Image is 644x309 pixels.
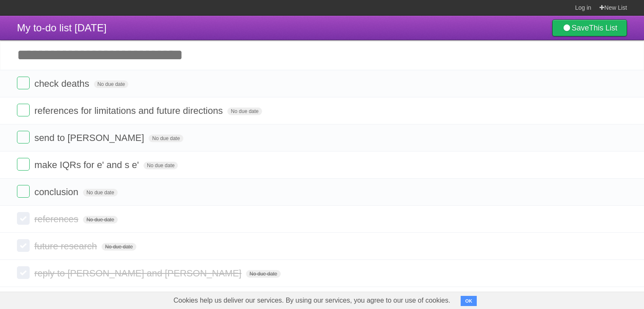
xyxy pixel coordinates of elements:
[246,270,280,278] span: No due date
[17,22,107,33] span: My to-do list [DATE]
[17,212,30,225] label: Done
[17,104,30,116] label: Done
[34,268,243,279] span: reply to [PERSON_NAME] and [PERSON_NAME]
[34,241,99,251] span: future research
[17,185,30,198] label: Done
[461,296,477,306] button: OK
[552,19,627,36] a: SaveThis List
[17,77,30,89] label: Done
[94,80,128,88] span: No due date
[227,108,262,115] span: No due date
[34,187,80,197] span: conclusion
[17,158,30,171] label: Done
[17,131,30,143] label: Done
[34,214,80,224] span: references
[144,162,178,169] span: No due date
[17,266,30,279] label: Done
[149,135,183,142] span: No due date
[34,132,146,143] span: send to [PERSON_NAME]
[83,216,117,223] span: No due date
[165,292,459,309] span: Cookies help us deliver our services. By using our services, you agree to our use of cookies.
[34,160,141,170] span: make IQRs for e' and s e'
[34,78,91,89] span: check deaths
[102,243,136,251] span: No due date
[34,105,225,116] span: references for limitations and future directions
[17,239,30,252] label: Done
[83,189,117,196] span: No due date
[589,24,617,32] b: This List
